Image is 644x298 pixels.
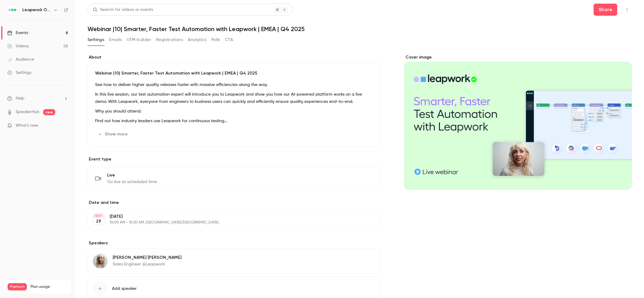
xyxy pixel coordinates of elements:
section: Cover image [404,54,632,190]
button: Emails [109,35,122,45]
p: [DATE] [110,214,348,220]
p: In this live session, our test automation expert will introduce you to Leapwork and show you how ... [95,91,373,105]
a: SpeakerHub [16,109,40,115]
span: What's new [16,122,38,129]
p: Sales Engineer @Leapwork [113,261,181,267]
div: Events [7,30,28,36]
span: Add speaker [112,286,137,292]
p: See how to deliver higher quality releases faster with massive efficiencies along the way. [95,81,373,88]
button: Show more [95,129,131,139]
button: Settings [88,35,104,45]
button: UTM builder [127,35,151,45]
p: Webinar |10| Smarter, Faster Test Automation with Leapwork | EMEA | Q4 2025 [95,70,373,76]
label: Date and time [88,200,380,206]
span: Help [16,95,24,102]
label: Cover image [404,54,632,60]
iframe: Noticeable Trigger [61,123,68,128]
h6: Leapwork Online Event [22,7,51,13]
span: Go live at scheduled time [107,179,157,185]
button: Polls [211,35,220,45]
p: Find out how industry leaders use Leapwork for continuous testing [95,117,373,125]
div: Search for videos or events [93,7,153,13]
p: 29 [96,218,101,224]
button: Share [594,4,617,16]
button: CTA [225,35,233,45]
button: Analytics [188,35,207,45]
p: Event type [88,156,380,162]
button: Registrations [156,35,183,45]
li: help-dropdown-opener [7,95,68,102]
div: Videos [7,43,29,49]
div: Audience [7,56,34,62]
span: new [43,109,55,115]
span: Premium [8,283,27,290]
label: Speakers [88,240,380,246]
p: [PERSON_NAME] [PERSON_NAME] [113,255,181,261]
p: 10:00 AM - 10:30 AM, [GEOGRAPHIC_DATA]/[GEOGRAPHIC_DATA] [110,220,348,225]
div: Settings [7,70,31,76]
p: Why you should attend: [95,108,373,115]
div: Stevie Flanagan[PERSON_NAME] [PERSON_NAME]Sales Engineer @Leapwork [88,249,380,274]
img: Leapwork Online Event [8,5,17,15]
img: Stevie Flanagan [93,254,107,268]
span: Live [107,172,157,178]
h1: Webinar |10| Smarter, Faster Test Automation with Leapwork | EMEA | Q4 2025 [88,25,632,33]
div: OCT [93,214,104,218]
span: Plan usage [30,284,68,289]
label: About [88,54,380,60]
